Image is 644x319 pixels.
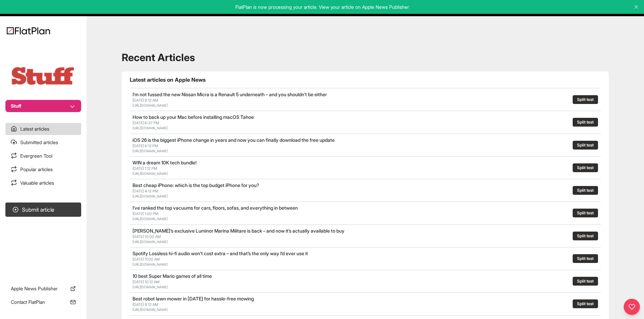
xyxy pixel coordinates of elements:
a: [URL][DOMAIN_NAME] [133,308,168,312]
a: [URL][DOMAIN_NAME] [133,262,168,266]
img: Logo [7,27,50,34]
a: I’m not fussed the new Nissan Micra is a Renault 5 underneath – and you shouldn’t be either [133,91,327,97]
span: [DATE] 1:12 PM [133,166,157,171]
button: Split test [573,141,598,150]
a: Valuable articles [5,177,81,189]
a: [URL][DOMAIN_NAME] [133,126,168,130]
span: [DATE] 4:12 PM [133,189,158,193]
button: Split test [573,186,598,195]
a: [URL][DOMAIN_NAME] [133,194,168,198]
a: [URL][DOMAIN_NAME] [133,103,168,107]
button: Split test [573,277,598,286]
a: iOS 26 is the biggest iPhone change in years and now you can finally download the free update [133,137,335,143]
button: Split test [573,163,598,172]
a: Best cheap iPhone: which is the top budget iPhone for you? [133,182,259,188]
button: Stuff [5,100,81,112]
h1: Recent Articles [122,51,609,63]
a: Apple News Publisher [5,283,81,295]
button: Split test [573,95,598,104]
span: [DATE] 8:12 AM [133,98,158,103]
a: [URL][DOMAIN_NAME] [133,240,168,244]
h1: Latest articles on Apple News [130,76,601,84]
button: Split test [573,232,598,240]
img: Publication Logo [9,65,77,86]
button: Split test [573,118,598,127]
span: [DATE] 10:00 AM [133,234,161,239]
a: Evergreen Tool [5,150,81,162]
button: Split test [573,299,598,308]
span: [DATE] 1:00 PM [133,211,159,216]
a: [URL][DOMAIN_NAME] [133,171,168,176]
a: [URL][DOMAIN_NAME] [133,285,168,289]
a: WIN a dream 10K tech bundle! [133,160,196,165]
span: [DATE] 6:37 PM [133,121,159,125]
a: Submitted articles [5,136,81,149]
button: Split test [573,209,598,217]
a: Popular articles [5,163,81,176]
a: Latest articles [5,123,81,135]
a: Spotify Lossless hi-fi audio won’t cost extra – and that’s the only way I’d ever use it [133,250,308,256]
span: [DATE] 11:00 AM [133,257,160,262]
a: Contact FlatPlan [5,296,81,308]
button: Submit article [5,203,81,217]
a: [URL][DOMAIN_NAME] [133,149,168,153]
span: [DATE] 6:12 PM [133,143,158,148]
span: [DATE] 9:12 AM [133,302,158,307]
button: Split test [573,254,598,263]
a: Best robot lawn mower in [DATE] for hassle-free mowing [133,296,254,301]
a: [PERSON_NAME]’s exclusive Luminor Marina Militare is back – and now it’s actually available to buy [133,228,344,234]
a: How to back up your Mac before installing macOS Tahoe [133,114,254,120]
p: FlatPlan is now processing your article. View your article on Apple News Publisher [5,4,639,10]
span: [DATE] 10:12 AM [133,280,160,284]
a: I’ve ranked the top vacuums for cars, floors, sofas, and everything in between [133,205,298,211]
a: [URL][DOMAIN_NAME] [133,217,168,221]
a: 10 best Super Mario games of all time [133,273,212,279]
